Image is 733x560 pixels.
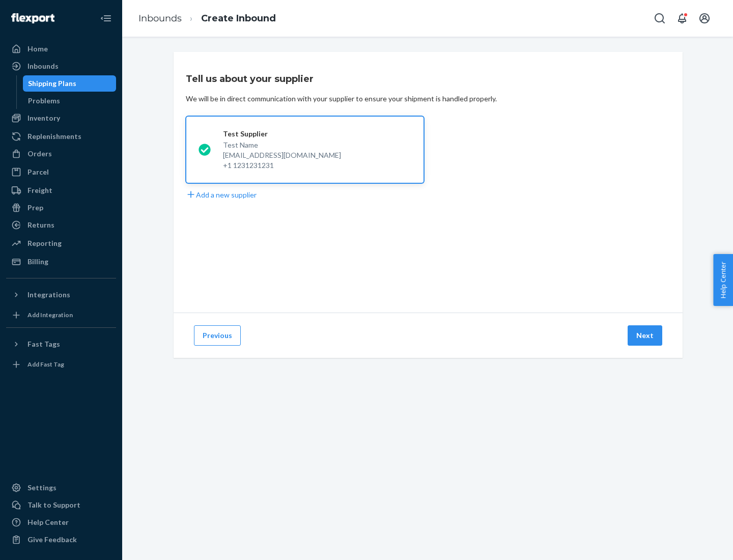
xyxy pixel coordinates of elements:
div: Returns [27,220,54,230]
a: Parcel [6,164,116,180]
a: Returns [6,217,116,233]
button: Add a new supplier [186,189,257,200]
a: Inventory [6,110,116,126]
div: Problems [28,96,60,106]
a: Freight [6,182,116,199]
div: Give Feedback [27,535,77,545]
a: Problems [23,93,117,109]
div: We will be in direct communication with your supplier to ensure your shipment is handled properly. [186,94,497,104]
a: Prep [6,200,116,216]
a: Help Center [6,514,116,530]
div: Integrations [27,290,70,300]
button: Fast Tags [6,336,116,352]
a: Replenishments [6,128,116,145]
div: Parcel [27,167,49,177]
a: Billing [6,254,116,270]
a: Home [6,41,116,57]
div: Add Integration [27,311,73,319]
img: Flexport logo [11,13,54,23]
div: Add Fast Tag [27,360,64,369]
div: Reporting [27,238,62,248]
a: Shipping Plans [23,75,117,92]
div: Prep [27,203,43,213]
a: Talk to Support [6,497,116,513]
button: Previous [194,325,241,346]
a: Inbounds [138,13,182,24]
ol: breadcrumbs [130,4,284,34]
div: Inventory [27,113,60,123]
a: Reporting [6,235,116,251]
a: Add Fast Tag [6,356,116,373]
div: Freight [27,185,52,195]
button: Open account menu [694,8,715,29]
h3: Tell us about your supplier [186,72,314,86]
a: Add Integration [6,307,116,323]
div: Fast Tags [27,339,60,349]
a: Create Inbound [201,13,276,24]
div: Billing [27,257,48,267]
a: Inbounds [6,58,116,74]
button: Open Search Box [650,8,670,29]
button: Open notifications [672,8,692,29]
button: Help Center [713,254,733,306]
button: Close Navigation [96,8,116,29]
div: Home [27,44,48,54]
div: Orders [27,149,52,159]
button: Next [628,325,662,346]
div: Replenishments [27,131,81,142]
div: Shipping Plans [28,78,76,89]
div: Inbounds [27,61,59,71]
div: Settings [27,483,57,493]
div: Talk to Support [27,500,80,510]
a: Orders [6,146,116,162]
a: Settings [6,480,116,496]
div: Help Center [27,517,69,527]
button: Integrations [6,287,116,303]
button: Give Feedback [6,531,116,548]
